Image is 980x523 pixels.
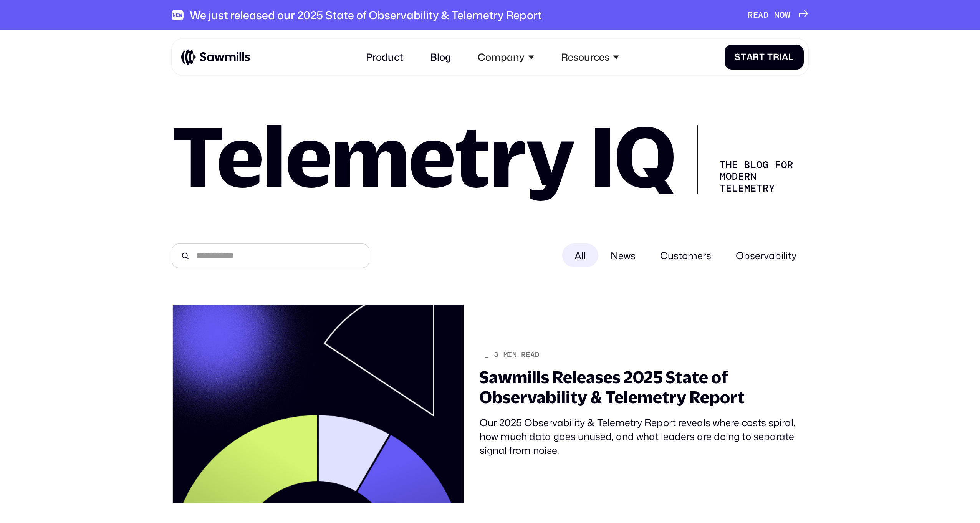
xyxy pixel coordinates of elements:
[480,367,809,407] div: Sawmills Releases 2025 State of Observability & Telemetry Report
[763,10,769,20] span: D
[753,10,758,20] span: E
[774,10,780,20] span: N
[503,351,540,359] div: min read
[748,10,753,20] span: R
[480,416,809,457] div: Our 2025 Observability & Telemetry Report reveals where costs spiral, how much data goes unused, ...
[741,52,747,62] span: t
[598,243,648,267] span: News
[753,52,759,62] span: r
[172,243,809,268] form: All
[780,10,785,20] span: O
[648,243,723,267] span: Customers
[758,10,763,20] span: A
[759,52,765,62] span: t
[697,125,795,195] div: The Blog for Modern telemetry
[554,44,626,70] div: Resources
[785,10,790,20] span: W
[767,52,773,62] span: T
[780,52,782,62] span: i
[788,52,794,62] span: l
[485,351,489,359] div: _
[723,243,809,267] span: Observability
[478,51,525,63] div: Company
[423,44,458,70] a: Blog
[163,296,817,511] a: _3min readSawmills Releases 2025 State of Observability & Telemetry ReportOur 2025 Observability ...
[494,351,498,359] div: 3
[561,51,609,63] div: Resources
[725,45,803,70] a: StartTrial
[172,116,675,194] h1: Telemetry IQ
[562,243,598,267] div: All
[359,44,411,70] a: Product
[782,52,788,62] span: a
[470,44,541,70] div: Company
[190,8,542,22] div: We just released our 2025 State of Observability & Telemetry Report
[748,10,809,20] a: READNOW
[747,52,753,62] span: a
[773,52,780,62] span: r
[735,52,741,62] span: S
